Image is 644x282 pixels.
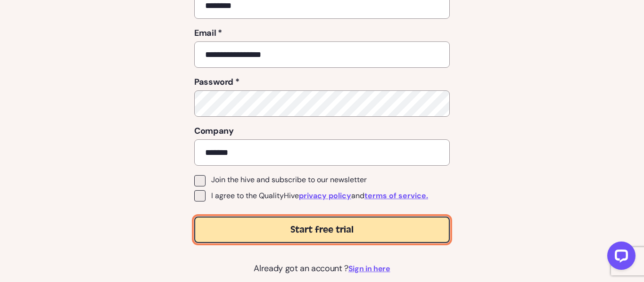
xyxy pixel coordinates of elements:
a: terms of service. [364,190,428,201]
a: privacy policy [299,190,351,201]
label: Company [194,124,450,137]
span: Start free trial [290,223,354,236]
button: Start free trial [194,217,450,243]
p: Already got an account ? [194,262,450,275]
label: Password * [194,75,450,89]
span: I agree to the QualityHive and [211,190,428,201]
span: Join the hive and subscribe to our newsletter [211,175,367,185]
label: Email * [194,26,450,40]
a: Sign in here [348,263,390,274]
iframe: LiveChat chat widget [600,238,639,277]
